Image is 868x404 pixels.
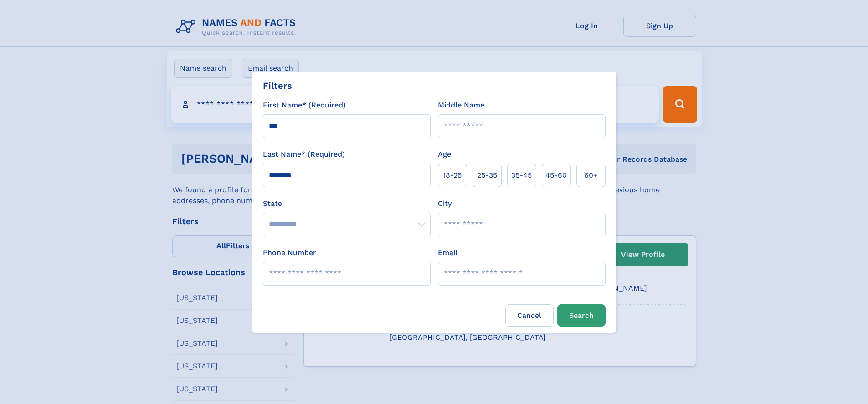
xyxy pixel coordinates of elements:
[438,100,484,111] label: Middle Name
[545,170,567,181] span: 45‑60
[263,198,431,209] label: State
[477,170,497,181] span: 25‑35
[511,170,532,181] span: 35‑45
[438,247,457,258] label: Email
[263,247,316,258] label: Phone Number
[584,170,598,181] span: 60+
[438,149,451,160] label: Age
[263,149,345,160] label: Last Name* (Required)
[443,170,462,181] span: 18‑25
[505,304,554,327] label: Cancel
[438,198,452,209] label: City
[263,79,292,92] div: Filters
[263,100,346,111] label: First Name* (Required)
[557,304,606,327] button: Search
